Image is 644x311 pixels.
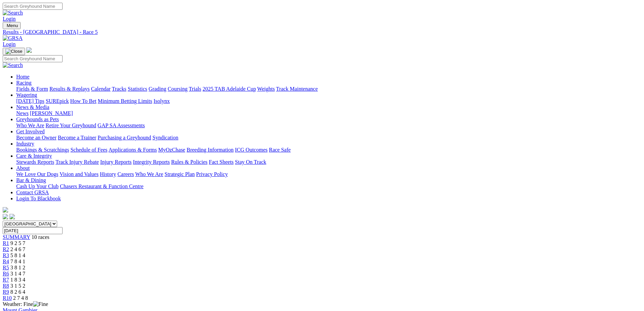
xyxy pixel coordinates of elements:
a: Purchasing a Greyhound [98,135,151,140]
a: R3 [3,252,9,258]
a: Injury Reports [100,159,132,165]
div: Care & Integrity [16,159,641,165]
a: Syndication [152,135,178,140]
a: Who We Are [135,171,163,177]
input: Select date [3,227,63,234]
a: R5 [3,265,9,270]
img: twitter.svg [9,214,15,219]
a: Statistics [128,86,147,92]
a: GAP SA Assessments [98,123,145,128]
a: News [16,110,28,116]
div: News & Media [16,110,641,116]
span: 2 4 6 7 [10,246,25,252]
a: Minimum Betting Limits [98,98,152,104]
a: Isolynx [153,98,170,104]
a: Login To Blackbook [16,196,61,201]
a: Trials [189,86,201,92]
a: Privacy Policy [196,171,228,177]
div: Bar & Dining [16,183,641,190]
div: Industry [16,147,641,153]
a: Fact Sheets [209,159,234,165]
a: Contact GRSA [16,190,49,195]
a: Become an Owner [16,135,56,140]
a: Breeding Information [187,147,234,153]
img: Search [3,62,23,68]
a: Schedule of Fees [70,147,107,153]
img: GRSA [3,35,23,41]
span: 7 8 4 1 [10,259,25,264]
div: Get Involved [16,135,641,141]
button: Toggle navigation [3,48,25,55]
span: R6 [3,271,9,276]
a: Home [16,74,29,80]
img: Search [3,10,23,16]
a: SUREpick [46,98,69,104]
a: Applications & Forms [109,147,157,153]
input: Search [3,55,63,62]
img: facebook.svg [3,214,8,219]
a: Get Involved [16,129,45,134]
span: Menu [7,23,18,28]
span: R9 [3,289,9,295]
span: 3 1 5 2 [10,283,25,289]
a: Bookings & Scratchings [16,147,69,153]
input: Search [3,3,63,10]
a: Greyhounds as Pets [16,116,59,122]
span: 2 7 4 8 [13,295,28,301]
a: Racing [16,80,31,86]
a: R7 [3,277,9,283]
a: Strategic Plan [165,171,195,177]
a: Who We Are [16,123,44,128]
span: 8 2 6 4 [10,289,25,295]
a: 2025 TAB Adelaide Cup [202,86,256,92]
a: Chasers Restaurant & Function Centre [60,183,143,189]
a: Become a Trainer [58,135,96,140]
a: Care & Integrity [16,153,52,159]
a: Wagering [16,92,37,98]
a: Track Maintenance [276,86,318,92]
a: Fields & Form [16,86,48,92]
a: R2 [3,246,9,252]
img: Fine [33,301,48,307]
a: Cash Up Your Club [16,183,58,189]
a: About [16,165,30,171]
span: 5 8 1 4 [10,252,25,258]
img: Close [5,49,22,54]
a: SUMMARY [3,234,30,240]
a: How To Bet [70,98,97,104]
a: MyOzChase [158,147,185,153]
a: Grading [149,86,166,92]
a: R1 [3,240,9,246]
a: Retire Your Greyhound [46,123,96,128]
a: [DATE] Tips [16,98,44,104]
a: Integrity Reports [133,159,170,165]
a: Stewards Reports [16,159,54,165]
span: R8 [3,283,9,289]
a: Stay On Track [235,159,266,165]
a: Calendar [91,86,111,92]
a: Bar & Dining [16,177,46,183]
a: Track Injury Rebate [55,159,99,165]
img: logo-grsa-white.png [3,207,8,213]
div: About [16,171,641,177]
a: Results & Replays [49,86,90,92]
span: 3 1 4 7 [10,271,25,276]
div: Results - [GEOGRAPHIC_DATA] - Race 5 [3,29,641,35]
a: Login [3,16,16,22]
span: 1 8 3 4 [10,277,25,283]
a: Coursing [168,86,188,92]
a: R4 [3,259,9,264]
a: [PERSON_NAME] [30,110,73,116]
span: R10 [3,295,12,301]
a: News & Media [16,104,49,110]
a: Industry [16,141,34,147]
a: Tracks [112,86,126,92]
a: Weights [257,86,275,92]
